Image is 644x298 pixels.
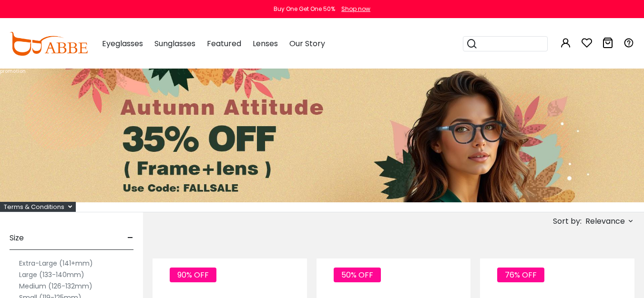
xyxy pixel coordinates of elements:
[337,5,370,13] a: Shop now
[207,38,241,49] span: Featured
[334,268,381,282] span: 50% OFF
[553,216,582,227] span: Sort by:
[102,38,143,49] span: Eyeglasses
[19,269,84,280] label: Large (133-140mm)
[341,5,370,13] div: Shop now
[253,38,278,49] span: Lenses
[10,32,88,56] img: abbeglasses.com
[19,280,92,292] label: Medium (126-132mm)
[289,38,325,49] span: Our Story
[10,227,24,249] span: Size
[497,268,544,282] span: 76% OFF
[585,213,625,230] span: Relevance
[127,227,133,249] span: -
[19,258,93,269] label: Extra-Large (141+mm)
[274,5,335,13] div: Buy One Get One 50%
[170,268,216,282] span: 90% OFF
[154,38,195,49] span: Sunglasses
